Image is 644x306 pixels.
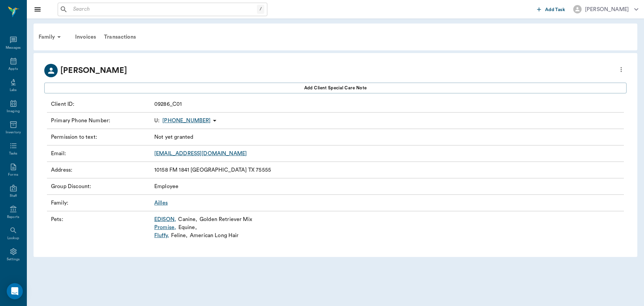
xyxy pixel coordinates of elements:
div: Open Intercom Messenger [7,283,23,299]
div: Inventory [6,130,21,135]
div: Lookup [7,236,19,241]
p: Primary Phone Number : [51,117,152,125]
div: Forms [8,172,18,177]
p: Email : [51,149,152,158]
p: Canine , [178,215,197,223]
p: Client ID : [51,100,152,108]
p: Pets : [51,215,152,239]
p: [PERSON_NAME] [60,64,127,77]
div: Staff [10,193,17,199]
p: Golden Retriever Mix [200,215,252,223]
a: [EMAIL_ADDRESS][DOMAIN_NAME] [154,151,247,156]
p: Family : [51,199,152,207]
p: [PHONE_NUMBER] [162,117,211,125]
a: Fluffy, [154,231,169,239]
a: EDISON, [154,215,176,223]
a: Promise, [154,223,176,231]
p: American Long Hair [190,231,239,239]
a: Transactions [100,29,140,45]
div: Tasks [9,151,17,156]
p: 09286_C01 [154,100,182,108]
div: Settings [7,257,20,262]
div: Reports [7,215,19,220]
div: Messages [6,45,21,50]
button: Add client Special Care Note [44,83,627,93]
div: Imaging [7,109,20,114]
p: Feline , [171,231,187,239]
div: Family [35,29,67,45]
p: Address : [51,166,152,174]
h6: Nectar [20,4,21,18]
p: Employee [154,182,178,190]
button: Close drawer [31,3,44,16]
p: Permission to text : [51,133,152,141]
a: Ailles [154,200,168,206]
input: Search [70,5,257,14]
div: [PERSON_NAME] [585,5,629,13]
span: U : [154,117,160,125]
div: / [257,5,264,14]
p: Not yet granted [154,133,193,141]
p: Group Discount : [51,182,152,190]
button: [PERSON_NAME] [568,3,644,15]
button: Add Task [534,3,568,15]
p: 10158 FM 1841 [GEOGRAPHIC_DATA] TX 75555 [154,166,271,174]
a: Invoices [71,29,100,45]
div: Appts [8,67,18,72]
span: Add client Special Care Note [304,84,367,92]
p: Equine , [178,223,197,231]
button: more [616,64,627,75]
div: Labs [10,88,17,93]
